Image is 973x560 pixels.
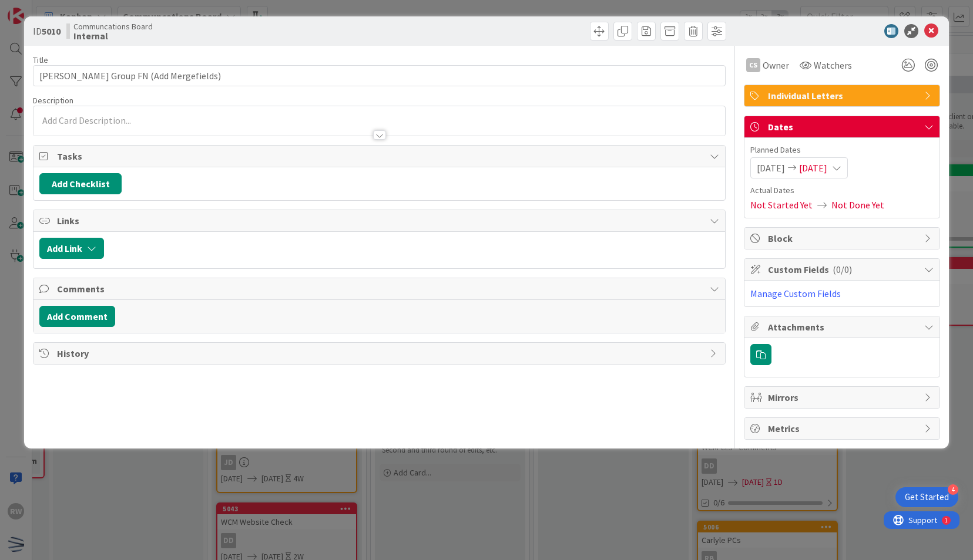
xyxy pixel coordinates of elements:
[768,390,918,404] span: Mirrors
[831,198,884,212] span: Not Done Yet
[763,58,789,72] span: Owner
[768,421,918,436] span: Metrics
[746,58,760,72] div: CS
[905,491,949,503] div: Get Started
[33,55,48,65] label: Title
[25,2,53,16] span: Support
[61,5,64,14] div: 1
[57,282,703,296] span: Comments
[768,120,918,134] span: Dates
[895,487,958,507] div: Open Get Started checklist, remaining modules: 4
[833,264,852,275] span: ( 0/0 )
[750,144,934,156] span: Planned Dates
[42,25,61,37] b: 5010
[39,306,115,327] button: Add Comment
[57,346,703,360] span: History
[33,24,61,38] span: ID
[814,58,852,72] span: Watchers
[948,484,958,495] div: 4
[750,288,841,299] a: Manage Custom Fields
[757,161,785,175] span: [DATE]
[768,262,918,276] span: Custom Fields
[33,65,725,86] input: type card name here...
[768,231,918,245] span: Block
[33,95,73,106] span: Description
[73,22,153,31] span: Communcations Board
[768,320,918,334] span: Attachments
[73,31,153,41] b: Internal
[799,161,827,175] span: [DATE]
[750,198,813,212] span: Not Started Yet
[57,214,703,228] span: Links
[39,173,122,194] button: Add Checklist
[39,238,104,259] button: Add Link
[768,89,918,103] span: Individual Letters
[750,184,934,197] span: Actual Dates
[57,149,703,163] span: Tasks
